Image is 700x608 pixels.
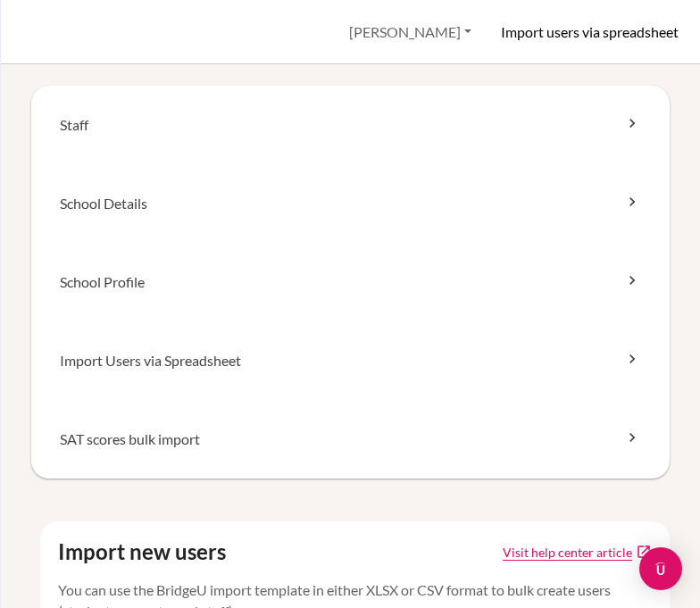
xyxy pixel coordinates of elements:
button: [PERSON_NAME] [341,15,479,49]
h6: Import users via spreadsheet [501,23,679,40]
a: SAT scores bulk import [31,400,670,479]
a: open_in_new [636,544,652,560]
a: Staff [31,86,670,164]
div: Open Intercom Messenger [639,547,682,590]
h4: Import new users [58,539,226,565]
a: School Details [31,164,670,243]
a: Click to open Tracking student registration article in a new tab [503,543,632,562]
a: School Profile [31,243,670,321]
a: Import Users via Spreadsheet [31,321,670,400]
